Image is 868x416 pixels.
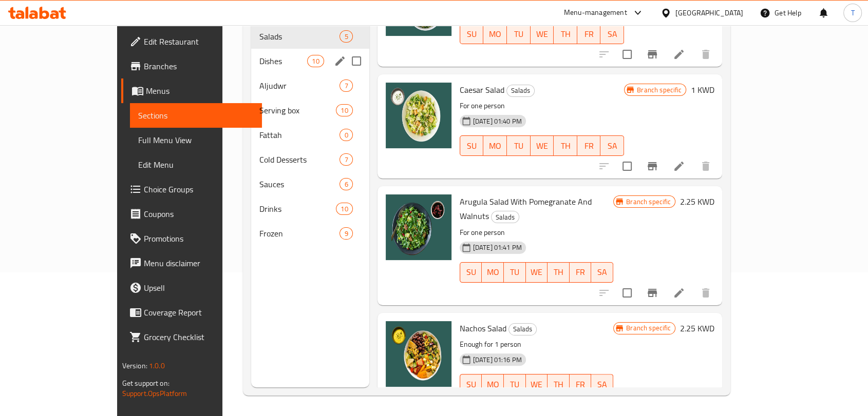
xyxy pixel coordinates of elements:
[595,265,609,280] span: SA
[146,85,254,97] span: Menus
[251,24,369,49] div: Salads5
[640,154,665,179] button: Branch-specific-item
[339,227,352,240] div: items
[564,7,627,19] div: Menu-management
[531,135,554,156] button: WE
[386,83,451,148] img: Caesar Salad
[504,262,526,283] button: TU
[340,180,352,189] span: 6
[340,155,352,165] span: 7
[509,323,536,335] span: Salads
[570,262,592,283] button: FR
[600,135,624,156] button: SA
[640,281,665,305] button: Branch-specific-item
[251,123,369,147] div: Fattah0
[144,257,254,269] span: Menu disclaimer
[460,24,484,44] button: SU
[259,129,339,141] span: Fattah
[464,265,478,280] span: SU
[680,194,714,209] h6: 2.25 KWD
[548,262,570,283] button: TH
[121,325,262,349] a: Grocery Checklist
[121,251,262,275] a: Menu disclaimer
[851,7,854,18] span: T
[469,116,526,126] span: [DATE] 01:40 PM
[570,374,592,394] button: FR
[121,275,262,300] a: Upsell
[693,154,718,179] button: delete
[577,24,601,44] button: FR
[460,226,614,239] p: For one person
[483,135,507,156] button: MO
[251,221,369,246] div: Frozen9
[130,152,262,177] a: Edit Menu
[339,30,352,43] div: items
[308,56,323,66] span: 10
[144,282,254,294] span: Upsell
[622,197,675,207] span: Branch specific
[251,147,369,172] div: Cold Desserts7
[138,159,254,171] span: Edit Menu
[251,49,369,73] div: Dishes10edit
[386,321,451,387] img: Nachos Salad
[144,35,254,48] span: Edit Restaurant
[552,265,565,280] span: TH
[554,135,577,156] button: TH
[336,203,352,215] div: items
[600,24,624,44] button: SA
[259,30,339,43] span: Salads
[633,85,686,95] span: Branch specific
[640,42,665,67] button: Branch-specific-item
[332,53,348,69] button: edit
[574,265,588,280] span: FR
[340,130,352,140] span: 0
[259,203,336,215] span: Drinks
[386,194,451,260] img: Arugula Salad With Pomegranate And Walnuts
[508,377,522,392] span: TU
[675,7,743,18] div: [GEOGRAPHIC_DATA]
[121,78,262,103] a: Menus
[507,85,534,96] span: Salads
[507,24,531,44] button: TU
[511,27,526,42] span: TU
[581,138,597,153] span: FR
[259,153,339,166] span: Cold Desserts
[558,138,573,153] span: TH
[130,128,262,152] a: Full Menu View
[605,138,620,153] span: SA
[487,27,503,42] span: MO
[482,262,504,283] button: MO
[469,243,526,252] span: [DATE] 01:41 PM
[251,172,369,196] div: Sauces6
[259,178,339,190] span: Sauces
[464,27,480,42] span: SU
[259,55,307,67] span: Dishes
[605,27,620,42] span: SA
[339,153,352,166] div: items
[526,262,548,283] button: WE
[548,374,570,394] button: TH
[336,104,352,116] div: items
[251,20,369,250] nav: Menu sections
[508,265,522,280] span: TU
[507,135,531,156] button: TU
[259,227,339,240] span: Frozen
[339,178,352,190] div: items
[483,24,507,44] button: MO
[693,42,718,67] button: delete
[491,211,519,223] div: Salads
[259,104,336,116] div: Serving box
[554,24,577,44] button: TH
[504,374,526,394] button: TU
[121,300,262,325] a: Coverage Report
[616,155,638,177] span: Select to update
[616,44,638,65] span: Select to update
[469,355,526,365] span: [DATE] 01:16 PM
[307,55,324,67] div: items
[340,229,352,239] span: 9
[121,177,262,202] a: Choice Groups
[591,374,613,394] button: SA
[336,204,352,214] span: 10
